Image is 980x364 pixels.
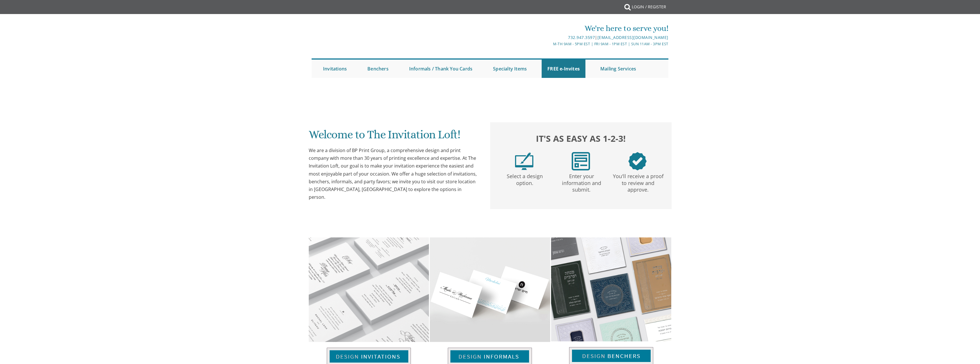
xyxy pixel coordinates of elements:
[496,132,666,145] h2: It's as easy as 1-2-3!
[309,128,479,145] h1: Welcome to The Invitation Loft!
[572,152,590,170] img: step2.png
[628,152,647,170] img: step3.png
[568,35,595,40] a: 732.947.3597
[498,170,552,187] p: Select a design option.
[597,35,668,40] a: [EMAIL_ADDRESS][DOMAIN_NAME]
[595,60,642,78] a: Mailing Services
[431,34,668,41] div: |
[309,147,479,201] div: We are a division of BP Print Group, a comprehensive design and print company with more than 30 y...
[554,170,609,193] p: Enter your information and submit.
[431,23,668,34] div: We're here to serve you!
[362,60,394,78] a: Benchers
[317,60,353,78] a: Invitations
[611,170,665,193] p: You'll receive a proof to review and approve.
[431,41,668,47] div: M-Th 9am - 5pm EST | Fri 9am - 1pm EST | Sun 11am - 3pm EST
[403,60,478,78] a: Informals / Thank You Cards
[487,60,532,78] a: Specialty Items
[542,60,585,78] a: FREE e-Invites
[515,152,533,170] img: step1.png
